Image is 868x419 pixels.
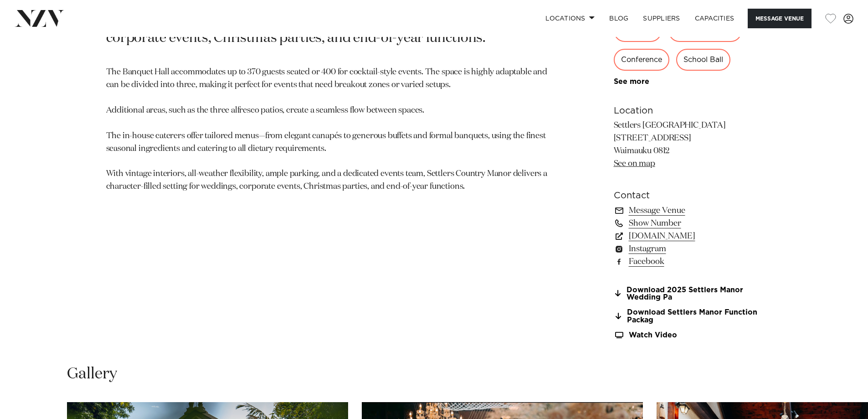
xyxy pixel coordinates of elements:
img: nzv-logo.png [15,10,64,26]
a: Facebook [614,255,762,268]
a: [DOMAIN_NAME] [614,230,762,243]
a: BLOG [602,9,636,28]
div: Conference [614,49,669,71]
a: Download 2025 Settlers Manor Wedding Pa [614,286,762,302]
h2: Gallery [67,364,117,384]
button: Message Venue [748,9,812,28]
a: See on map [614,160,655,168]
h6: Location [614,104,762,118]
p: The Banquet Hall accommodates up to 370 guests seated or 400 for cocktail-style events. The space... [106,66,549,193]
h6: Contact [614,189,762,202]
a: Message Venue [614,204,762,217]
div: School Ball [676,49,730,71]
a: Capacities [688,9,742,28]
p: Settlers [GEOGRAPHIC_DATA] [STREET_ADDRESS] Waimauku 0812 [614,119,762,171]
a: SUPPLIERS [636,9,687,28]
a: Instagram [614,243,762,255]
a: Show Number [614,217,762,230]
a: Locations [538,9,602,28]
a: Download Settlers Manor Function Packag [614,309,762,324]
a: Watch Video [614,331,762,339]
